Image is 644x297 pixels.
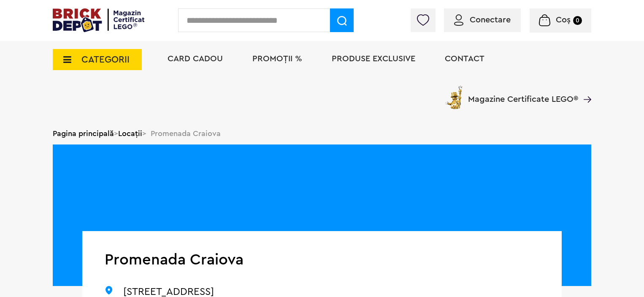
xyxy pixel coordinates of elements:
span: Coș [556,16,571,24]
a: Card Cadou [168,54,223,63]
div: > > Promenada Craiova [53,123,591,144]
a: PROMOȚII % [252,54,302,63]
a: Produse exclusive [332,54,415,63]
span: CATEGORII [81,55,130,64]
h1: Promenada Craiova [105,252,300,267]
a: Locații [118,130,142,137]
span: Magazine Certificate LEGO® [468,84,578,104]
a: Pagina principală [53,130,114,137]
a: Magazine Certificate LEGO® [578,84,591,93]
a: Conectare [454,16,511,24]
a: Contact [445,54,484,63]
span: Conectare [470,16,511,24]
small: 0 [573,16,582,25]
